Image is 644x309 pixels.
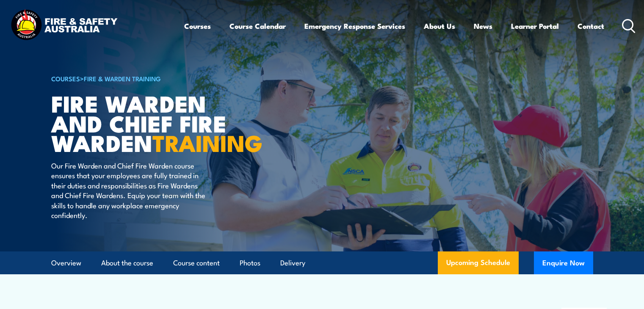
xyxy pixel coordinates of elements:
[152,124,263,160] strong: TRAINING
[240,252,260,274] a: Photos
[511,15,559,37] a: Learner Portal
[101,252,153,274] a: About the course
[304,15,405,37] a: Emergency Response Services
[84,74,161,83] a: Fire & Warden Training
[280,252,305,274] a: Delivery
[51,74,80,83] a: COURSES
[51,73,260,83] h6: >
[51,160,206,220] p: Our Fire Warden and Chief Fire Warden course ensures that your employees are fully trained in the...
[51,252,81,274] a: Overview
[438,251,519,274] a: Upcoming Schedule
[173,252,220,274] a: Course content
[51,93,260,152] h1: Fire Warden and Chief Fire Warden
[534,251,593,274] button: Enquire Now
[474,15,492,37] a: News
[424,15,455,37] a: About Us
[184,15,211,37] a: Courses
[578,15,604,37] a: Contact
[229,15,286,37] a: Course Calendar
